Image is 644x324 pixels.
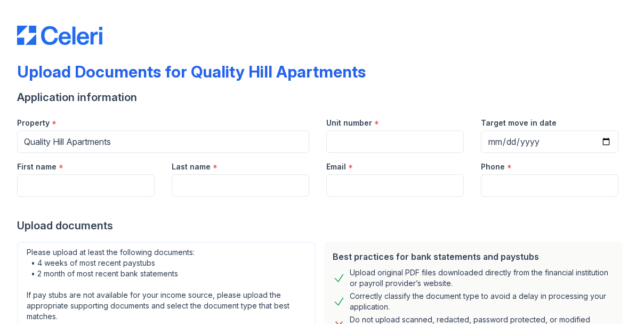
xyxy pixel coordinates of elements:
label: Email [326,161,346,172]
label: Phone [481,161,505,172]
div: Application information [17,90,627,105]
label: Unit number [326,118,372,128]
label: First name [17,161,57,172]
div: Correctly classify the document type to avoid a delay in processing your application. [350,291,614,312]
div: Upload original PDF files downloaded directly from the financial institution or payroll provider’... [350,267,614,289]
div: Upload Documents for Quality Hill Apartments [17,62,366,81]
div: Best practices for bank statements and paystubs [333,250,614,263]
div: Upload documents [17,218,627,233]
label: Property [17,118,50,128]
label: Target move in date [481,118,557,128]
img: CE_Logo_Blue-a8612792a0a2168367f1c8372b55b34899dd931a85d93a1a3d3e32e68fde9ad4.png [17,26,102,45]
label: Last name [172,161,211,172]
